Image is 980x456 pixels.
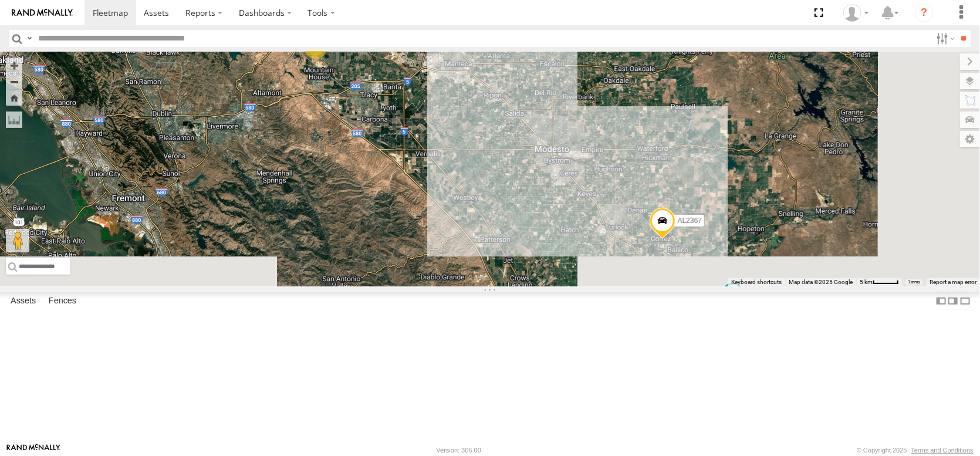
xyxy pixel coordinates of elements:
[5,293,42,309] label: Assets
[6,229,29,252] button: Drag Pegman onto the map to open Street View
[856,278,903,286] button: Map Scale: 5 km per 41 pixels
[932,30,957,47] label: Search Filter Options
[25,30,34,47] label: Search Query
[911,447,974,454] a: Terms and Conditions
[915,4,934,22] i: ?
[839,4,873,22] div: Dennis Braga
[6,90,22,106] button: Zoom Home
[678,217,702,225] span: AL2367
[857,447,974,454] div: © Copyright 2025 -
[789,279,853,285] span: Map data ©2025 Google
[43,293,82,309] label: Fences
[731,278,782,286] button: Keyboard shortcuts
[12,9,73,17] img: rand-logo.svg
[437,447,481,454] div: Version: 306.00
[6,112,22,128] label: Measure
[960,131,980,147] label: Map Settings
[6,58,22,73] button: Zoom in
[6,444,60,456] a: Visit our Website
[908,280,921,285] a: Terms (opens in new tab)
[959,292,971,309] label: Hide Summary Table
[935,292,947,309] label: Dock Summary Table to the Left
[860,279,873,285] span: 5 km
[947,292,959,309] label: Dock Summary Table to the Right
[6,73,22,90] button: Zoom out
[930,279,976,285] a: Report a map error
